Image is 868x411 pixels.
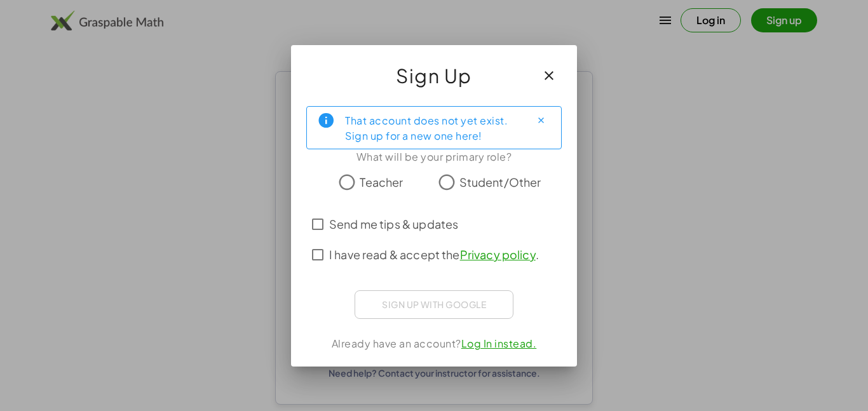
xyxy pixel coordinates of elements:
span: Student/Other [459,173,541,191]
button: Close [531,111,551,131]
span: I have read & accept the . [329,246,539,263]
span: Sign Up [396,60,472,91]
div: Already have an account? [306,336,562,351]
span: Send me tips & updates [329,215,458,232]
a: Log In instead. [461,337,537,350]
a: Privacy policy [460,247,536,262]
div: That account does not yet exist. Sign up for a new one here! [345,112,520,144]
div: What will be your primary role? [306,149,562,165]
span: Teacher [360,173,403,191]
